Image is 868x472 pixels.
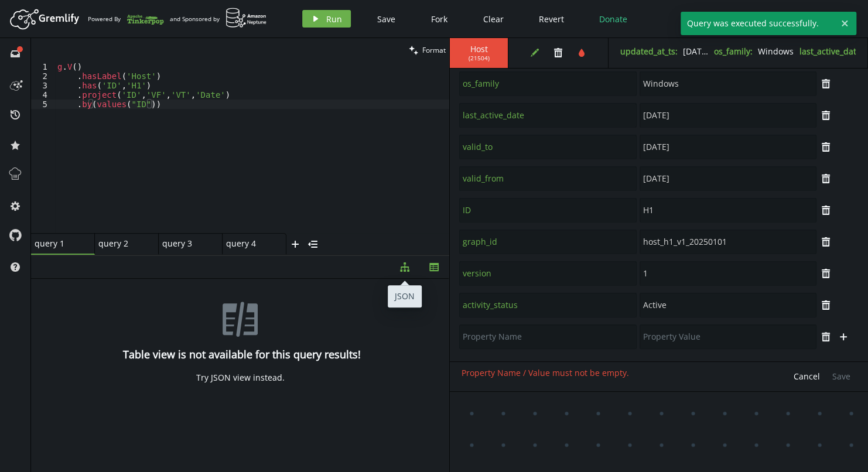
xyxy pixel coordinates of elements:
[640,230,817,254] input: Property Value
[539,13,564,25] span: Revert
[474,10,512,28] button: Clear
[88,9,164,29] div: Powered By
[640,166,817,191] input: Property Value
[459,261,637,286] input: Property Name
[459,135,637,159] input: Property Name
[31,100,55,109] div: 5
[640,261,817,286] input: Property Value
[431,13,447,25] span: Fork
[459,230,637,254] input: Property Name
[462,368,629,385] div: Property Name / Value must not be empty.
[170,8,267,30] div: and Sponsored by
[31,81,55,90] div: 3
[640,293,817,317] input: Property Value
[459,71,637,96] input: Property Name
[640,324,817,349] input: Property Value
[459,166,637,191] input: Property Name
[758,46,794,57] span: Windows
[459,324,637,349] input: Property Name
[640,71,817,96] input: Property Value
[326,13,342,25] span: Run
[405,38,449,62] button: Format
[35,238,81,249] span: query 1
[368,10,404,28] button: Save
[799,46,863,57] label: last_active_date :
[459,103,637,128] input: Property Name
[788,368,826,385] button: Cancel
[681,12,836,35] span: Query was executed successfully.
[225,8,267,28] img: AWS Neptune
[832,371,850,382] span: Save
[794,371,820,382] span: Cancel
[640,103,817,128] input: Property Value
[462,44,496,54] span: Host
[459,198,637,223] input: Property Name
[31,62,55,71] div: 1
[31,90,55,100] div: 4
[422,45,446,55] span: Format
[590,10,636,28] button: Donate
[162,238,209,249] span: query 3
[98,238,145,249] span: query 2
[530,10,573,28] button: Revert
[377,13,395,25] span: Save
[123,348,357,361] h4: Table view is not available for this query results!
[469,54,490,62] span: ( 21504 )
[459,293,637,317] input: Property Name
[714,46,753,57] label: os_family :
[31,71,55,81] div: 2
[388,285,422,307] div: JSON
[483,13,504,25] span: Clear
[683,46,751,57] span: [DATE]T00:00:00Z
[821,10,859,28] button: Sign In
[226,238,273,249] span: query 4
[302,10,351,28] button: Run
[640,135,817,159] input: Property Value
[196,372,285,383] div: Try JSON view instead.
[599,13,627,25] span: Donate
[422,10,457,28] button: Fork
[640,198,817,223] input: Property Value
[620,46,678,57] label: updated_at_ts :
[826,368,856,385] button: Save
